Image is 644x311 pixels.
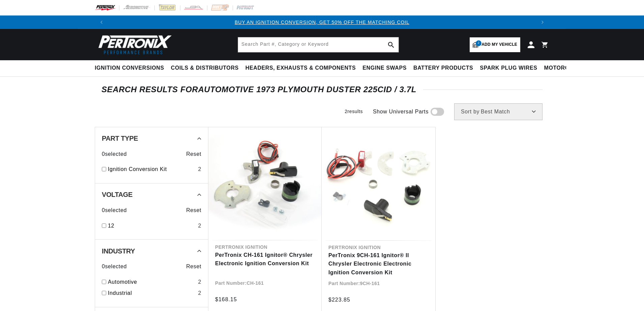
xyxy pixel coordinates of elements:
[454,103,543,120] select: Sort by
[476,40,481,46] span: 2
[186,262,201,271] span: Reset
[198,289,201,298] div: 2
[481,41,517,48] span: Add my vehicle
[102,248,135,254] span: Industry
[108,19,536,26] div: Announcement
[186,150,201,159] span: Reset
[102,191,133,198] span: Voltage
[198,278,201,286] div: 2
[245,65,356,72] span: Headers, Exhausts & Components
[108,221,195,230] a: 12
[171,65,239,72] span: Coils & Distributors
[359,60,410,76] summary: Engine Swaps
[168,60,242,76] summary: Coils & Distributors
[410,60,476,76] summary: Battery Products
[362,65,407,72] span: Engine Swaps
[95,65,164,72] span: Ignition Conversions
[95,33,172,56] img: Pertronix
[101,86,543,93] div: SEARCH RESULTS FOR Automotive 1973 Plymouth Duster 225cid / 3.7L
[95,60,168,76] summary: Ignition Conversions
[328,251,429,277] a: PerTronix 9CH-161 Ignitor® II Chrysler Electronic Electronic Ignition Conversion Kit
[102,262,127,271] span: 0 selected
[373,107,429,116] span: Show Universal Parts
[242,60,359,76] summary: Headers, Exhausts & Components
[541,60,588,76] summary: Motorcycle
[108,165,195,174] a: Ignition Conversion Kit
[345,109,363,114] span: 2 results
[102,206,127,215] span: 0 selected
[95,15,108,29] button: Translation missing: en.sections.announcements.previous_announcement
[413,65,473,72] span: Battery Products
[384,37,399,52] button: search button
[476,60,540,76] summary: Spark Plug Wires
[238,37,399,52] input: Search Part #, Category or Keyword
[108,19,536,26] div: 1 of 3
[235,20,409,25] a: BUY AN IGNITION CONVERSION, GET 50% OFF THE MATCHING COIL
[544,65,584,72] span: Motorcycle
[215,251,315,268] a: PerTronix CH-161 Ignitor® Chrysler Electronic Ignition Conversion Kit
[102,150,127,159] span: 0 selected
[108,278,195,286] a: Automotive
[480,65,537,72] span: Spark Plug Wires
[186,206,201,215] span: Reset
[536,15,549,29] button: Translation missing: en.sections.announcements.next_announcement
[198,165,201,174] div: 2
[108,289,195,298] a: Industrial
[461,109,479,114] span: Sort by
[470,37,520,52] a: 2Add my vehicle
[78,15,566,29] slideshow-component: Translation missing: en.sections.announcements.announcement_bar
[198,221,201,230] div: 2
[102,135,138,142] span: Part Type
